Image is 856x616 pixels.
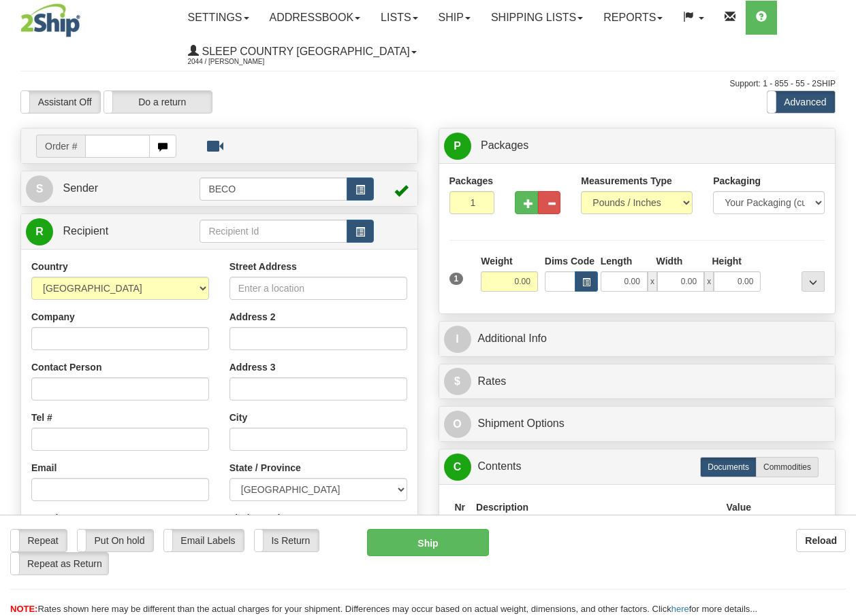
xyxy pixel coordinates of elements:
span: Recipient [63,225,108,237]
div: Support: 1 - 855 - 55 - 2SHIP [20,78,836,90]
span: Sender [63,182,98,194]
label: Tel # [31,411,52,424]
img: logo2044.jpg [20,3,80,37]
input: Enter a location [229,277,407,300]
span: Order # [36,135,85,158]
label: City [229,411,247,424]
label: Height [712,254,742,268]
label: Packages [449,174,494,188]
span: Sleep Country [GEOGRAPHIC_DATA] [199,46,410,57]
button: Ship [367,529,490,556]
label: Address 3 [229,360,276,374]
label: Repeat as Return [11,553,108,575]
a: CContents [444,453,831,481]
b: Reload [805,535,837,546]
label: Street Address [229,260,297,273]
iframe: chat widget [825,239,855,377]
a: Settings [178,1,259,35]
label: Email [31,461,57,475]
span: 2044 / [PERSON_NAME] [188,55,290,69]
label: Packaging [713,174,761,188]
span: I [444,326,471,353]
span: NOTE: [10,604,37,614]
label: Documents [700,457,757,477]
a: Ship [428,1,481,35]
div: ... [802,271,825,292]
span: S [26,175,53,203]
label: Assistant Off [21,91,100,113]
a: OShipment Options [444,410,831,438]
button: Reload [796,529,846,552]
label: Is Return [255,530,319,551]
input: Recipient Id [200,220,347,243]
label: Contact Person [31,360,101,374]
label: Put On hold [78,530,153,551]
a: Reports [593,1,673,35]
label: Do a return [104,91,212,113]
label: Width [656,254,683,268]
input: Sender Id [200,177,347,201]
span: 1 [449,273,464,285]
a: Shipping lists [481,1,593,35]
span: x [704,271,714,292]
label: Tax Id [31,511,58,525]
label: Company [31,310,75,324]
label: Zip / Postal [229,511,281,525]
label: Measurements Type [581,174,672,188]
span: Packages [481,139,528,151]
a: Addressbook [259,1,371,35]
a: R Recipient [26,218,180,245]
span: P [444,133,471,160]
label: Commodities [756,457,819,477]
a: IAdditional Info [444,325,831,353]
th: Description [471,495,720,520]
a: here [671,604,689,614]
label: Advanced [767,91,835,113]
span: R [26,218,53,245]
a: Sleep Country [GEOGRAPHIC_DATA] 2044 / [PERSON_NAME] [178,35,427,69]
a: P Packages [444,132,831,160]
span: $ [444,368,471,395]
a: Lists [370,1,428,35]
label: Address 2 [229,310,276,324]
label: Length [601,254,633,268]
a: $Rates [444,368,831,396]
span: C [444,454,471,481]
label: Country [31,260,68,273]
label: State / Province [229,461,301,475]
label: Dims Code [545,254,594,268]
label: Repeat [11,530,67,551]
th: Value [720,495,757,520]
a: S Sender [26,175,200,203]
span: x [648,271,657,292]
th: Nr [449,495,471,520]
label: Weight [481,254,512,268]
label: Email Labels [164,530,244,551]
span: O [444,411,471,438]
